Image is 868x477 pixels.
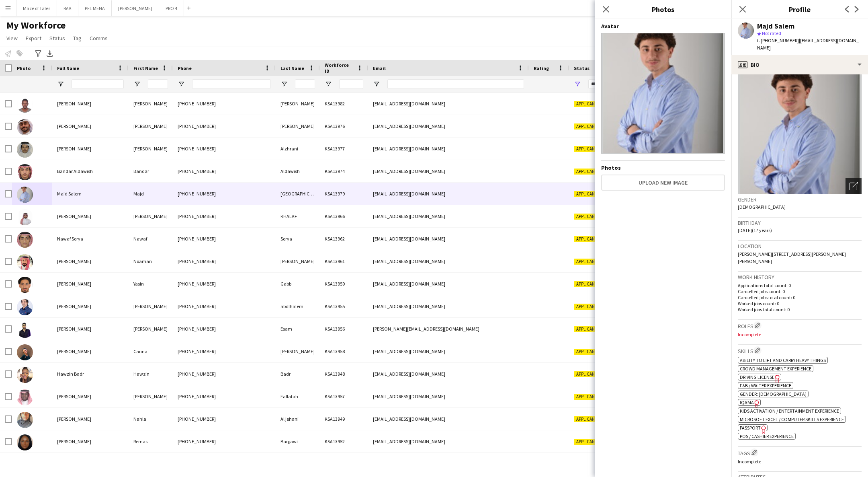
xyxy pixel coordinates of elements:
[129,93,173,115] div: [PERSON_NAME]
[276,363,320,385] div: Badr
[738,251,846,264] span: [PERSON_NAME][STREET_ADDRESS][PERSON_NAME][PERSON_NAME]
[339,79,363,89] input: Workforce ID Filter Input
[33,49,43,58] app-action-btn: Advanced filters
[320,318,368,340] div: KSA13956
[57,416,91,422] span: [PERSON_NAME]
[276,205,320,227] div: KHALAF
[368,183,529,205] div: [EMAIL_ADDRESS][DOMAIN_NAME]
[387,79,524,89] input: Email Filter Input
[57,65,79,71] span: Full Name
[173,453,276,475] div: [PHONE_NUMBER]
[72,79,124,89] input: Full Name Filter Input
[178,65,192,71] span: Phone
[368,295,529,317] div: [EMAIL_ADDRESS][DOMAIN_NAME]
[6,35,18,42] span: View
[574,65,590,71] span: Status
[178,80,185,88] button: Open Filter Menu
[276,408,320,430] div: Al jehani
[57,303,91,309] span: [PERSON_NAME]
[173,340,276,362] div: [PHONE_NUMBER]
[57,80,64,88] button: Open Filter Menu
[845,178,862,194] div: Open photos pop-in
[740,433,794,439] span: POS / Cashier experience
[574,416,599,422] span: Applicant
[574,146,599,152] span: Applicant
[280,80,288,88] button: Open Filter Menu
[173,363,276,385] div: [PHONE_NUMBER]
[731,55,868,74] div: Bio
[173,385,276,407] div: [PHONE_NUMBER]
[129,295,173,317] div: [PERSON_NAME]
[173,228,276,250] div: [PHONE_NUMBER]
[320,453,368,475] div: KSA13947
[276,453,320,475] div: [PERSON_NAME]
[740,366,811,372] span: Crowd management experience
[70,33,85,43] a: Tag
[57,393,91,399] span: [PERSON_NAME]
[368,160,529,182] div: [EMAIL_ADDRESS][DOMAIN_NAME]
[740,399,754,405] span: IQAMA
[276,250,320,272] div: [PERSON_NAME]
[129,160,173,182] div: Bandar
[740,408,839,414] span: Kids activation / Entertainment experience
[320,93,368,115] div: KSA13982
[49,35,65,42] span: Status
[368,430,529,452] div: [EMAIL_ADDRESS][DOMAIN_NAME]
[574,123,599,130] span: Applicant
[173,115,276,137] div: [PHONE_NUMBER]
[320,115,368,137] div: KSA13976
[17,164,33,180] img: Bandar Aldawish
[129,228,173,250] div: Nawaf
[601,175,725,191] button: Upload new image
[173,295,276,317] div: [PHONE_NUMBER]
[173,318,276,340] div: [PHONE_NUMBER]
[738,219,862,226] h3: Birthday
[129,363,173,385] div: Hawzin
[26,35,41,42] span: Export
[276,318,320,340] div: Esam
[574,394,599,400] span: Applicant
[57,0,78,16] button: RAA
[738,74,862,194] img: Crew avatar or photo
[738,346,862,355] h3: Skills
[3,33,21,43] a: View
[574,80,581,88] button: Open Filter Menu
[320,228,368,250] div: KSA13962
[276,183,320,205] div: [GEOGRAPHIC_DATA]
[276,430,320,452] div: Bargawi
[17,277,33,293] img: Yasin Gabb
[738,196,862,203] h3: Gender
[57,236,83,242] span: Nawaf Sorya
[57,438,91,444] span: [PERSON_NAME]
[738,294,862,300] p: Cancelled jobs total count: 0
[740,416,844,422] span: Microsoft Excel / Computer skills experience
[320,363,368,385] div: KSA13948
[574,281,599,287] span: Applicant
[320,430,368,452] div: KSA13952
[276,138,320,160] div: Alzhrani
[78,0,112,16] button: PFL MENA
[17,389,33,405] img: Mohammed Fallatah
[325,80,332,88] button: Open Filter Menu
[731,4,868,14] h3: Profile
[574,439,599,445] span: Applicant
[276,295,320,317] div: abdlhalem
[738,273,862,281] h3: Work history
[320,340,368,362] div: KSA13958
[534,65,549,71] span: Rating
[320,160,368,182] div: KSA13974
[320,385,368,407] div: KSA13957
[173,160,276,182] div: [PHONE_NUMBER]
[16,0,57,16] button: Maze of Tales
[320,273,368,295] div: KSA13959
[73,35,82,42] span: Tag
[757,37,859,51] span: | [EMAIL_ADDRESS][DOMAIN_NAME]
[57,101,91,107] span: [PERSON_NAME]
[574,191,599,197] span: Applicant
[86,33,111,43] a: Comms
[740,374,774,380] span: Driving License
[740,357,826,363] span: Ability to lift and carry heavy things
[17,97,33,113] img: Mustafa Yousif
[738,227,772,233] span: [DATE] (17 years)
[740,382,791,389] span: F&B / Waiter experience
